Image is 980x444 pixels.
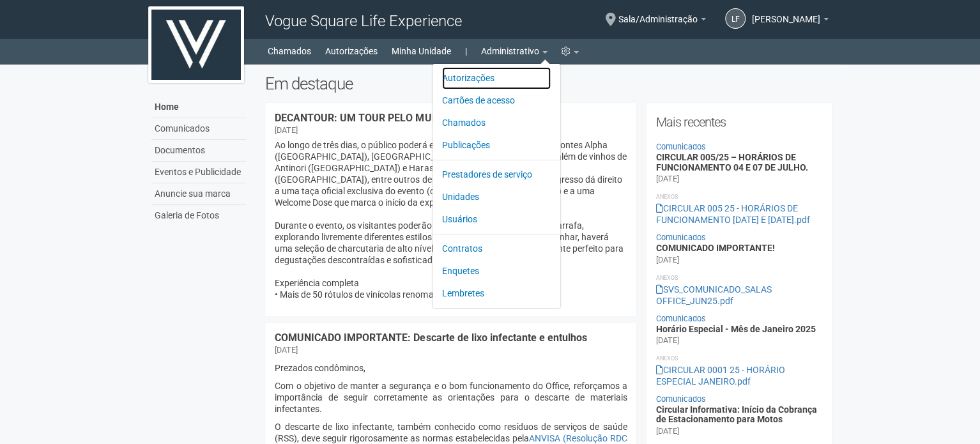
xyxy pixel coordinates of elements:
[442,186,551,208] a: Unidades
[275,112,514,124] a: DECANTOUR: UM TOUR PELO MUNDO DOS VINHOS
[442,238,551,260] a: Contratos
[442,208,551,231] a: Usuários
[151,96,246,118] a: Home
[752,2,820,24] span: Letícia Florim
[265,12,461,30] span: Vogue Square Life Experience
[442,112,551,134] a: Chamados
[275,344,298,356] div: [DATE]
[148,6,244,83] img: logo.jpg
[655,284,771,306] a: SVS_COMUNICADO_SALAS OFFICE_JUN25.pdf
[442,134,551,157] a: Publicações
[151,205,246,226] a: Galeria de Fotos
[655,152,808,172] a: CIRCULAR 005/25 – HORÁRIOS DE FUNCIONAMENTO 04 E 07 DE JULHO.
[275,125,298,136] div: [DATE]
[151,183,246,205] a: Anuncie sua marca
[442,67,551,89] a: Autorizações
[151,118,246,140] a: Comunicados
[655,142,705,151] a: Comunicados
[442,89,551,112] a: Cartões de acesso
[655,272,822,284] li: Anexos
[655,365,785,387] a: CIRCULAR 0001 25 - HORÁRIO ESPECIAL JANEIRO.pdf
[752,16,829,26] a: [PERSON_NAME]
[268,42,311,60] a: Chamados
[481,42,547,60] a: Administrativo
[655,314,705,323] a: Comunicados
[655,394,705,404] a: Comunicados
[151,140,246,162] a: Documentos
[618,16,706,26] a: Sala/Administração
[275,139,627,300] p: Ao longo de três dias, o público poderá explorar rótulos icônicos como Montes Alpha ([GEOGRAPHIC_...
[275,332,586,344] a: COMUNICADO IMPORTANTE: Descarte de lixo infectante e entulhos
[725,8,746,29] a: LF
[465,42,467,60] a: |
[655,173,678,185] div: [DATE]
[275,362,627,374] p: Prezados condôminos,
[655,112,822,132] h2: Mais recentes
[151,162,246,183] a: Eventos e Publicidade
[655,324,815,334] a: Horário Especial - Mês de Janeiro 2025
[442,282,551,305] a: Lembretes
[618,2,698,24] span: Sala/Administração
[562,42,579,60] a: Configurações
[655,353,822,364] li: Anexos
[442,260,551,282] a: Enquetes
[655,404,816,424] a: Circular Informativa: Início da Cobrança de Estacionamento para Motos
[325,42,378,60] a: Autorizações
[392,42,451,60] a: Minha Unidade
[655,191,822,203] li: Anexos
[655,233,705,242] a: Comunicados
[655,203,809,225] a: CIRCULAR 005 25 - HORÁRIOS DE FUNCIONAMENTO [DATE] E [DATE].pdf
[655,425,678,437] div: [DATE]
[655,243,774,253] a: COMUNICADO IMPORTANTE!
[265,74,832,93] h2: Em destaque
[655,335,678,346] div: [DATE]
[442,164,551,186] a: Prestadores de serviço
[275,380,627,415] p: Com o objetivo de manter a segurança e o bom funcionamento do Office, reforçamos a importância de...
[655,254,678,266] div: [DATE]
